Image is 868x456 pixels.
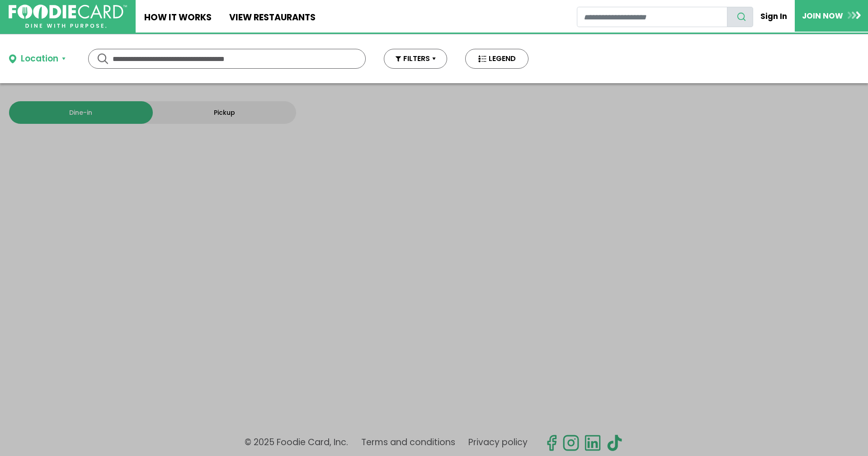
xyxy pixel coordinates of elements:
[753,6,795,26] a: Sign In
[9,52,66,66] button: Location
[9,5,127,28] img: FoodieCard; Eat, Drink, Save, Donate
[384,49,447,69] button: FILTERS
[465,49,528,69] button: LEGEND
[577,7,727,27] input: restaurant search
[21,52,58,66] div: Location
[727,7,753,27] button: search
